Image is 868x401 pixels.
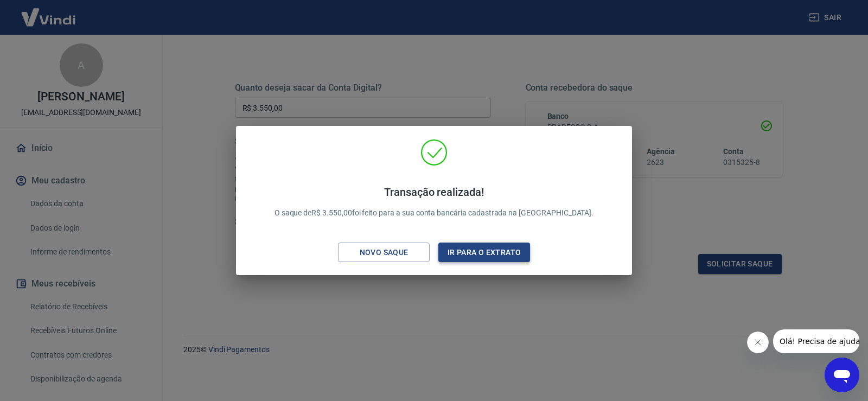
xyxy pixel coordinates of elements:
h4: Transação realizada! [275,186,594,199]
span: Olá! Precisa de ajuda? [7,8,91,16]
p: O saque de R$ 3.550,00 foi feito para a sua conta bancária cadastrada na [GEOGRAPHIC_DATA]. [275,186,594,219]
iframe: Botão para abrir a janela de mensagens [825,358,859,392]
iframe: Mensagem da empresa [773,329,859,353]
iframe: Fechar mensagem [747,332,769,353]
button: Ir para o extrato [438,243,530,263]
div: Novo saque [347,246,422,259]
button: Novo saque [338,243,430,263]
